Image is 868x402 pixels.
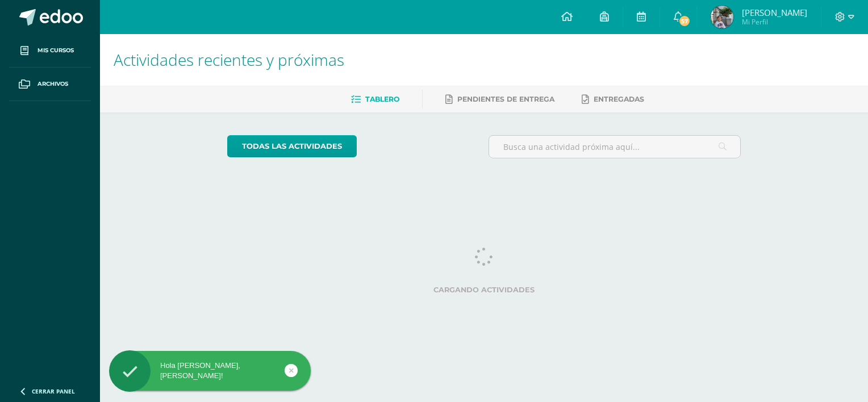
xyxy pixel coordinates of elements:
[742,7,807,18] span: [PERSON_NAME]
[351,90,399,108] a: Tablero
[109,361,311,381] div: Hola [PERSON_NAME], [PERSON_NAME]!
[489,136,741,158] input: Busca una actividad próxima aquí...
[742,17,807,27] span: Mi Perfil
[227,135,357,157] a: todas las Actividades
[114,49,344,70] span: Actividades recientes y próximas
[365,95,399,103] span: Tablero
[678,15,691,27] span: 57
[457,95,554,103] span: Pendientes de entrega
[9,34,91,68] a: Mis cursos
[445,90,554,108] a: Pendientes de entrega
[227,286,741,294] label: Cargando actividades
[711,6,733,28] img: 6f53171c7472497c44d47f3ec1140314.png
[37,79,68,89] span: Archivos
[594,95,644,103] span: Entregadas
[32,387,75,395] span: Cerrar panel
[9,68,91,101] a: Archivos
[37,46,74,55] span: Mis cursos
[582,90,644,108] a: Entregadas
